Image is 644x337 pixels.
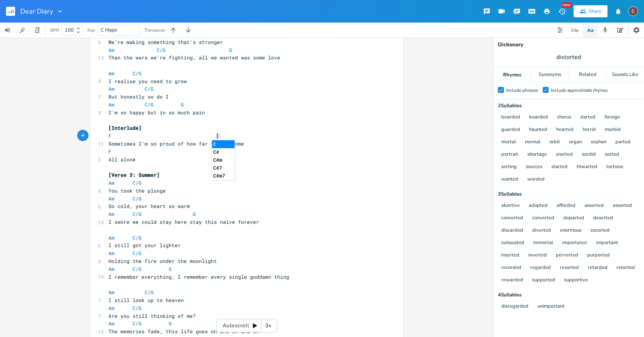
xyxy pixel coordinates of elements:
[532,277,555,284] button: supported
[50,28,59,32] div: BPM
[532,228,551,234] button: diverted
[588,265,607,271] button: retarded
[212,164,235,172] li: C#7
[145,101,154,108] span: C/G
[501,252,519,259] button: inserted
[108,124,142,131] span: [Interlude]
[108,219,259,225] span: I swore we could stay here stay this naive forever
[529,127,547,133] button: haunted
[560,228,581,234] button: enormous
[525,139,540,146] button: normal
[498,103,639,108] div: 2 Syllable s
[580,114,595,121] button: darted
[530,265,551,271] button: regarded
[549,139,560,146] button: orbit
[556,53,581,62] span: distorted
[108,242,181,249] span: I still got your lighter
[506,88,538,93] div: Include phrases
[108,172,160,178] span: [Verse 3: Summer]
[569,67,606,82] div: Related
[133,179,142,186] span: C/G
[108,250,114,257] span: Am
[606,164,623,170] button: tortoise
[584,203,604,209] button: asserted
[193,211,196,217] span: G
[108,179,114,186] span: Am
[529,114,548,121] button: boarded
[108,273,289,280] span: I remember everything, I remember every single goddamn thing
[133,305,142,311] span: C/G
[108,93,169,100] span: But honestly so do I
[587,252,610,259] button: purported
[133,70,142,77] span: C/G
[108,70,114,77] span: Am
[108,211,114,217] span: Am
[569,139,582,146] button: organ
[108,266,114,272] span: Am
[501,152,518,158] button: portrait
[133,320,142,327] span: C/G
[108,47,114,53] span: Am
[591,139,606,146] button: orphan
[501,203,520,209] button: abortive
[133,195,142,202] span: C/G
[532,215,554,222] button: converted
[501,265,521,271] button: recorded
[212,140,235,148] li: C
[605,127,621,133] button: morbid
[613,203,632,209] button: assorted
[108,289,114,296] span: Am
[531,67,568,82] div: Synonyms
[589,8,601,15] div: Share
[133,234,142,241] span: C/G
[212,156,235,164] li: C#m
[133,266,142,272] span: C/G
[181,101,184,108] span: G
[501,127,520,133] button: guarded
[557,114,571,121] button: chorus
[563,215,584,222] button: departed
[108,39,223,46] span: We're making something that's stronger
[212,172,235,180] li: C#m7
[593,215,613,222] button: deserted
[498,192,639,197] div: 3 Syllable s
[537,304,565,310] button: unimportant
[261,319,275,332] div: 3x
[556,152,573,158] button: snorted
[108,313,196,319] span: Are you still thinking of me?
[108,85,114,92] span: Am
[108,187,166,194] span: You took the plunge
[557,203,575,209] button: afforded
[564,277,588,284] button: supportive
[498,293,639,298] div: 4 Syllable s
[493,67,531,82] div: Rhymes
[87,28,95,32] div: Key
[560,265,579,271] button: resorted
[526,164,542,170] button: sources
[562,240,587,246] button: importance
[108,148,111,155] span: F
[212,148,235,156] li: C#
[157,47,166,53] span: C/G
[574,5,607,17] button: Share
[216,319,277,332] div: Autoscroll
[501,139,516,146] button: mortal
[615,139,630,146] button: parted
[551,164,568,170] button: started
[108,195,114,202] span: Am
[501,277,523,284] button: rewarded
[596,240,618,246] button: important
[108,101,114,108] span: Am
[628,3,638,20] button: E
[562,2,572,8] div: New
[583,127,596,133] button: horrid
[144,28,165,32] div: Transpose
[554,5,569,18] button: New
[108,140,244,147] span: Sometimes I'm so proud of how far you've come
[605,152,619,158] button: sorted
[108,132,111,139] span: F
[20,8,53,15] span: Dear Diary
[108,156,136,163] span: All alone
[108,78,187,85] span: I realise you need to grow
[591,228,610,234] button: escorted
